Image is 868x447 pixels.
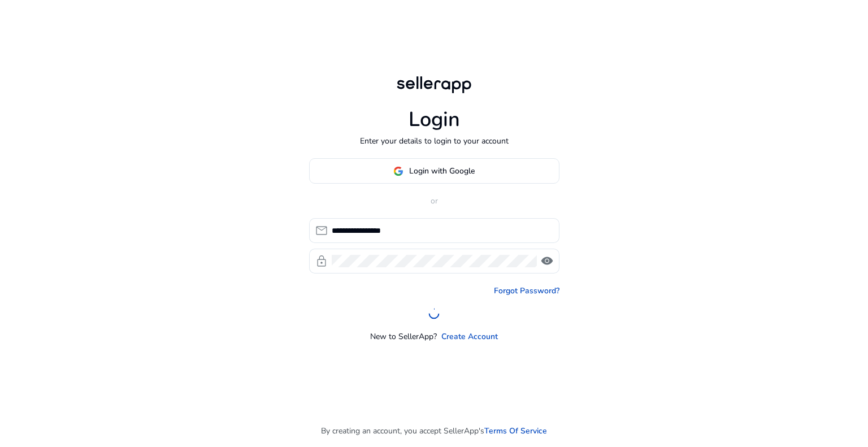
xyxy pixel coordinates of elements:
span: mail [315,224,328,237]
h1: Login [409,107,460,132]
button: Login with Google [309,158,559,184]
p: Enter your details to login to your account [360,135,509,147]
span: lock [315,254,328,268]
span: Login with Google [409,165,475,177]
span: visibility [540,254,554,268]
a: Forgot Password? [494,285,559,297]
img: google-logo.svg [393,166,403,176]
p: or [309,195,559,207]
p: New to SellerApp? [370,331,437,342]
a: Terms Of Service [484,425,547,437]
a: Create Account [441,331,498,342]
